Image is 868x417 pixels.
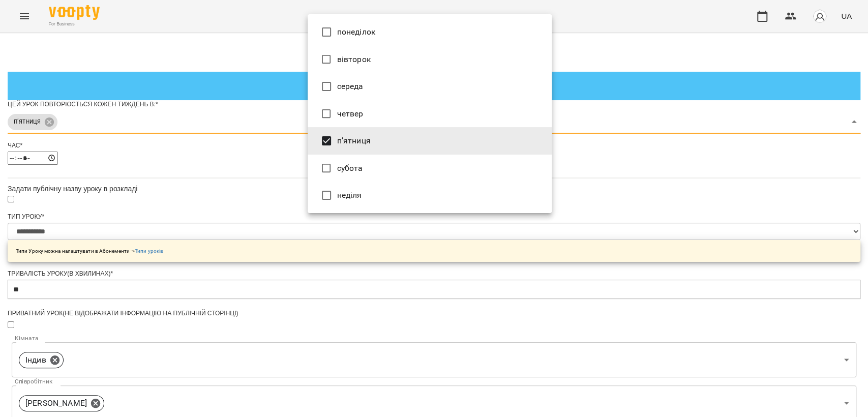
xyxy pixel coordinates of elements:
[308,155,552,182] li: субота
[308,46,552,73] li: вівторок
[308,182,552,209] li: неділя
[308,73,552,100] li: середа
[308,18,552,46] li: понеділок
[308,100,552,128] li: четвер
[308,127,552,155] li: п’ятниця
